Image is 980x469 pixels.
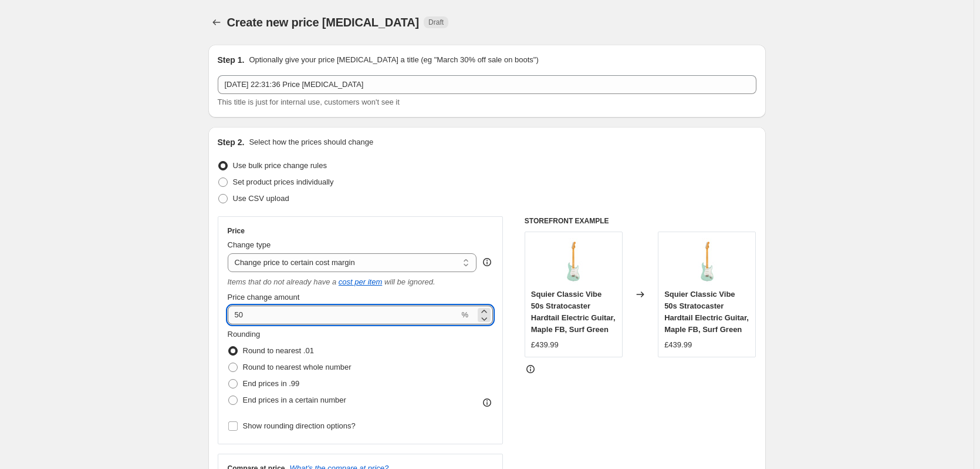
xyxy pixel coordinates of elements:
div: £439.99 [664,339,692,351]
span: This title is just for internal use, customers won't see it [218,98,400,106]
i: Items that do not already have a [228,277,337,286]
span: % [461,310,468,319]
a: cost per item [339,277,382,286]
div: £439.99 [531,339,559,351]
span: Squier Classic Vibe 50s Stratocaster Hardtail Electric Guitar, Maple FB, Surf Green [664,290,749,334]
span: Draft [428,18,444,27]
div: help [481,256,493,268]
span: Set product prices individually [233,177,334,186]
p: Optionally give your price [MEDICAL_DATA] a title (eg "March 30% off sale on boots") [249,54,538,66]
span: End prices in a certain number [243,396,346,404]
span: Use bulk price change rules [233,161,327,170]
span: Price change amount [228,293,300,301]
span: Show rounding direction options? [243,421,356,430]
span: Round to nearest whole number [243,363,352,371]
span: Rounding [228,330,261,339]
img: products_2FF03-037-4008-557_2FF03-037-4008-557_1756453458280_80x.jpg [684,238,731,285]
h3: Price [228,226,245,236]
span: End prices in .99 [243,379,300,388]
span: Change type [228,240,271,249]
p: Select how the prices should change [249,136,373,148]
h2: Step 1. [218,54,245,66]
input: 30% off holiday sale [218,75,756,94]
h2: Step 2. [218,136,245,148]
span: Use CSV upload [233,194,289,203]
span: Round to nearest .01 [243,346,314,355]
h6: STOREFRONT EXAMPLE [525,216,756,226]
span: Squier Classic Vibe 50s Stratocaster Hardtail Electric Guitar, Maple FB, Surf Green [531,290,616,334]
img: products_2FF03-037-4008-557_2FF03-037-4008-557_1756453458280_80x.jpg [550,238,597,285]
button: Price change jobs [208,14,225,31]
span: Create new price [MEDICAL_DATA] [227,16,420,29]
i: will be ignored. [384,277,435,286]
input: 50 [228,306,459,324]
